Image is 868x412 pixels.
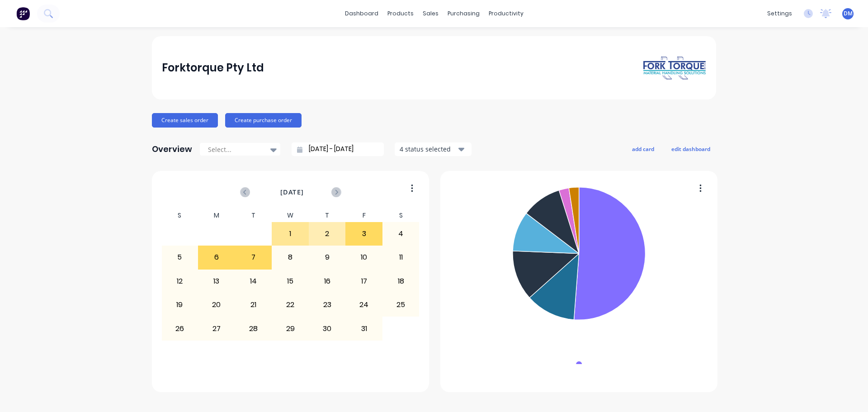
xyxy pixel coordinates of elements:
[443,7,484,20] div: purchasing
[346,223,382,245] div: 3
[346,294,382,316] div: 24
[844,9,853,18] span: DM
[236,294,272,316] div: 21
[643,56,706,81] img: Forktorque Pty Ltd
[309,294,345,316] div: 23
[418,7,443,20] div: sales
[340,7,383,20] a: dashboard
[383,246,419,269] div: 11
[400,144,457,154] div: 4 status selected
[280,187,304,197] span: [DATE]
[383,7,418,20] div: products
[162,59,264,77] div: Forktorque Pty Ltd
[309,209,346,222] div: T
[309,246,345,269] div: 9
[235,209,272,222] div: T
[162,317,198,340] div: 26
[16,7,30,20] img: Factory
[162,246,198,269] div: 5
[236,270,272,293] div: 14
[225,113,302,128] button: Create purchase order
[236,317,272,340] div: 28
[346,270,382,293] div: 17
[272,246,308,269] div: 8
[484,7,528,20] div: productivity
[272,270,308,293] div: 15
[161,209,198,222] div: S
[346,246,382,269] div: 10
[309,223,345,245] div: 2
[198,246,235,269] div: 6
[345,209,382,222] div: F
[309,270,345,293] div: 16
[272,223,308,245] div: 1
[763,7,797,20] div: settings
[152,113,218,128] button: Create sales order
[162,294,198,316] div: 19
[395,142,472,156] button: 4 status selected
[382,209,420,222] div: S
[198,294,235,316] div: 20
[309,317,345,340] div: 30
[162,270,198,293] div: 12
[272,209,309,222] div: W
[152,140,192,158] div: Overview
[346,317,382,340] div: 31
[198,209,235,222] div: M
[665,143,716,155] button: edit dashboard
[272,317,308,340] div: 29
[236,246,272,269] div: 7
[383,223,419,245] div: 4
[198,317,235,340] div: 27
[272,294,308,316] div: 22
[626,143,660,155] button: add card
[383,270,419,293] div: 18
[198,270,235,293] div: 13
[383,294,419,316] div: 25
